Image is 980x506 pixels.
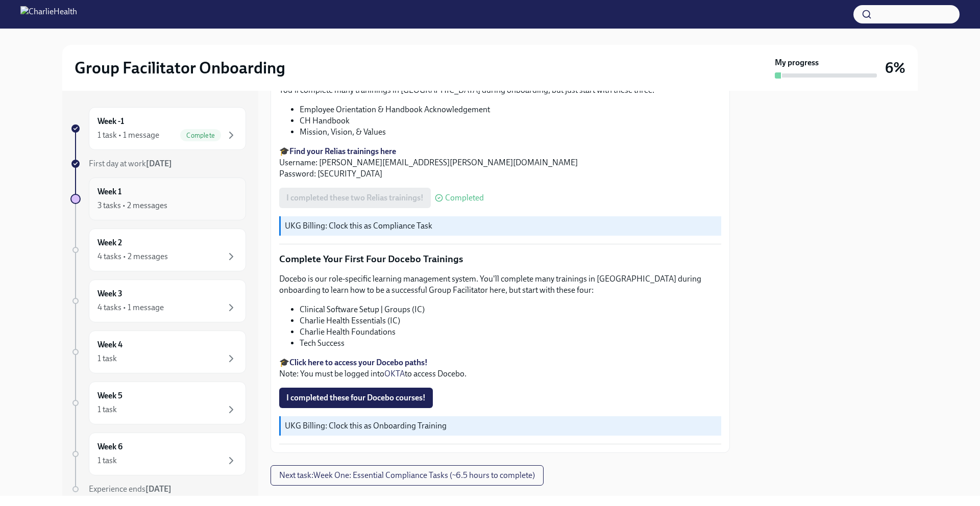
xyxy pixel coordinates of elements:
[300,315,721,326] li: Charlie Health Essentials (IC)
[285,420,717,432] p: UKG Billing: Clock this as Onboarding Training
[70,331,246,373] a: Week 41 task
[70,280,246,322] a: Week 34 tasks • 1 message
[97,237,122,248] h6: Week 2
[70,229,246,271] a: Week 24 tasks • 2 messages
[279,470,535,480] span: Next task : Week One: Essential Compliance Tasks (~6.5 hours to complete)
[145,484,171,494] strong: [DATE]
[97,200,167,211] div: 3 tasks • 2 messages
[97,441,122,452] h6: Week 6
[97,455,117,466] div: 1 task
[70,382,246,424] a: Week 51 task
[279,273,721,296] p: Docebo is our role-specific learning management system. You'll complete many trainings in [GEOGRA...
[445,194,484,202] span: Completed
[286,393,426,403] span: I completed these four Docebo courses!
[300,115,721,127] li: CH Handbook
[300,127,721,138] li: Mission, Vision, & Values
[300,338,721,349] li: Tech Success
[775,57,819,68] strong: My progress
[70,158,246,169] a: First day at work[DATE]
[97,353,117,364] div: 1 task
[285,220,717,232] p: UKG Billing: Clock this as Compliance Task
[146,159,172,168] strong: [DATE]
[271,465,544,486] button: Next task:Week One: Essential Compliance Tasks (~6.5 hours to complete)
[70,107,246,150] a: Week -11 task • 1 messageComplete
[289,358,428,367] a: Click here to access your Docebo paths!
[89,159,172,168] span: First day at work
[180,132,221,139] span: Complete
[885,59,905,77] h3: 6%
[279,252,721,266] p: Complete Your First Four Docebo Trainings
[75,58,285,78] h2: Group Facilitator Onboarding
[300,304,721,315] li: Clinical Software Setup | Groups (IC)
[97,390,122,401] h6: Week 5
[279,388,433,408] button: I completed these four Docebo courses!
[70,178,246,220] a: Week 13 tasks • 2 messages
[97,130,159,141] div: 1 task • 1 message
[279,146,721,180] p: 🎓 Username: [PERSON_NAME][EMAIL_ADDRESS][PERSON_NAME][DOMAIN_NAME] Password: [SECURITY_DATA]
[97,251,168,262] div: 4 tasks • 2 messages
[289,146,396,156] a: Find your Relias trainings here
[384,369,405,378] a: OKTA
[89,484,171,494] span: Experience ends
[70,433,246,475] a: Week 61 task
[97,116,124,127] h6: Week -1
[97,186,121,197] h6: Week 1
[97,404,117,415] div: 1 task
[279,357,721,380] p: 🎓 Note: You must be logged into to access Docebo.
[97,288,122,299] h6: Week 3
[97,339,122,350] h6: Week 4
[20,6,77,22] img: CharlieHealth
[97,302,164,313] div: 4 tasks • 1 message
[300,326,721,338] li: Charlie Health Foundations
[300,104,721,115] li: Employee Orientation & Handbook Acknowledgement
